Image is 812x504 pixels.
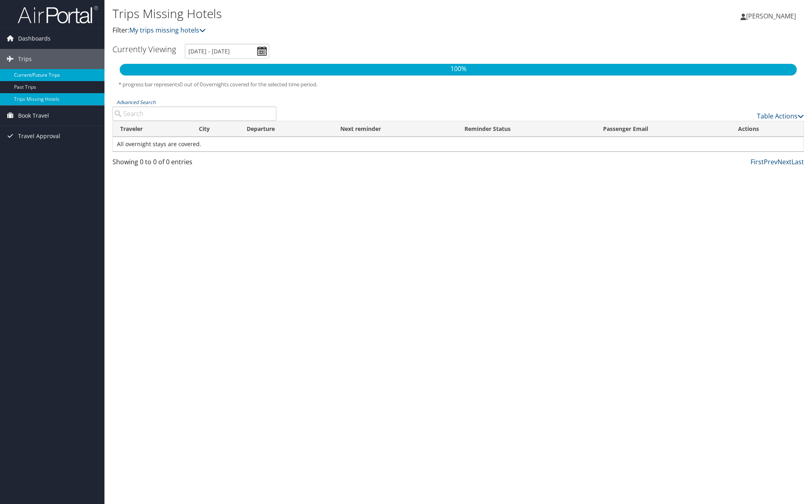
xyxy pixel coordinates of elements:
[180,81,203,88] span: 0 out of 0
[192,121,239,137] th: City: activate to sort column ascending
[119,81,798,88] h5: * progress bar represents overnights covered for the selected time period.
[112,106,276,121] input: Advanced Search
[596,121,731,137] th: Passenger Email: activate to sort column ascending
[112,44,176,55] h3: Currently Viewing
[764,157,777,166] a: Prev
[792,157,804,166] a: Last
[239,121,333,137] th: Departure: activate to sort column descending
[18,49,32,69] span: Trips
[746,12,796,20] span: [PERSON_NAME]
[112,25,573,36] p: Filter:
[113,137,804,151] td: All overnight stays are covered.
[751,157,764,166] a: First
[120,64,797,74] p: 100%
[18,126,60,146] span: Travel Approval
[18,29,51,49] span: Dashboards
[333,121,457,137] th: Next reminder
[185,44,269,59] input: [DATE] - [DATE]
[129,26,206,35] a: My trips missing hotels
[18,106,49,126] span: Book Travel
[113,121,192,137] th: Traveler: activate to sort column ascending
[112,157,276,171] div: Showing 0 to 0 of 0 entries
[457,121,596,137] th: Reminder Status
[757,112,804,120] a: Table Actions
[117,99,155,106] a: Advanced Search
[740,4,804,28] a: [PERSON_NAME]
[777,157,792,166] a: Next
[731,121,804,137] th: Actions
[112,5,573,22] h1: Trips Missing Hotels
[18,5,98,24] img: airportal-logo.png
